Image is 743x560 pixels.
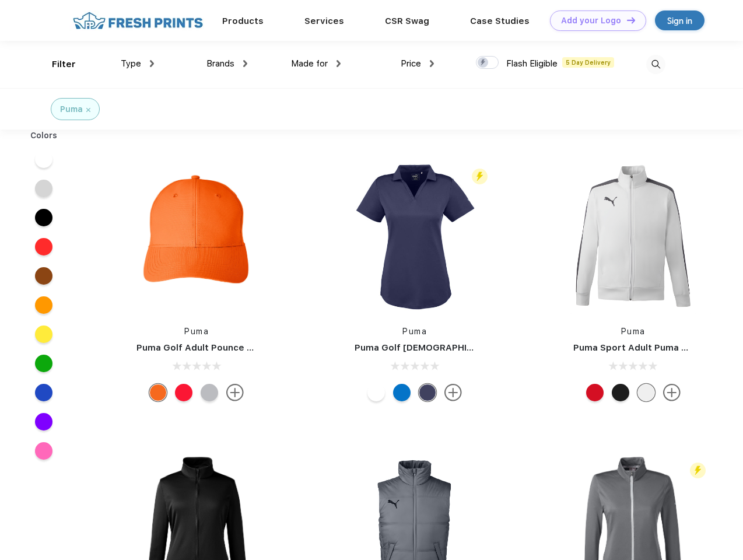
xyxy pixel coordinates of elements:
[401,58,421,69] span: Price
[121,58,141,69] span: Type
[337,159,492,314] img: func=resize&h=266
[86,108,90,112] img: filter_cancel.svg
[222,16,264,26] a: Products
[627,17,635,23] img: DT
[119,159,274,314] img: func=resize&h=266
[355,342,571,353] a: Puma Golf [DEMOGRAPHIC_DATA]' Icon Golf Polo
[149,384,167,401] div: Vibrant Orange
[562,57,614,68] span: 5 Day Delivery
[419,384,436,401] div: Peacoat
[586,384,604,401] div: High Risk Red
[430,60,434,67] img: dropdown.png
[175,384,192,401] div: High Risk Red
[637,384,655,401] div: White and Quiet Shade
[226,384,244,401] img: more.svg
[393,384,411,401] div: Lapis Blue
[655,10,705,30] a: Sign in
[291,58,328,69] span: Made for
[184,327,209,336] a: Puma
[385,16,429,26] a: CSR Swag
[506,58,558,69] span: Flash Eligible
[667,14,692,27] div: Sign in
[150,60,154,67] img: dropdown.png
[663,384,681,401] img: more.svg
[243,60,247,67] img: dropdown.png
[444,384,462,401] img: more.svg
[52,58,76,71] div: Filter
[690,463,706,478] img: flash_active_toggle.svg
[60,103,83,116] div: Puma
[646,55,665,74] img: desktop_search.svg
[612,384,629,401] div: Puma Black
[201,384,218,401] div: Quarry
[136,342,315,353] a: Puma Golf Adult Pounce Adjustable Cap
[69,10,206,31] img: fo%20logo%202.webp
[22,129,66,142] div: Colors
[206,58,234,69] span: Brands
[621,327,646,336] a: Puma
[367,384,385,401] div: Bright White
[402,327,427,336] a: Puma
[561,16,621,26] div: Add your Logo
[304,16,344,26] a: Services
[337,60,341,67] img: dropdown.png
[472,169,488,184] img: flash_active_toggle.svg
[556,159,711,314] img: func=resize&h=266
